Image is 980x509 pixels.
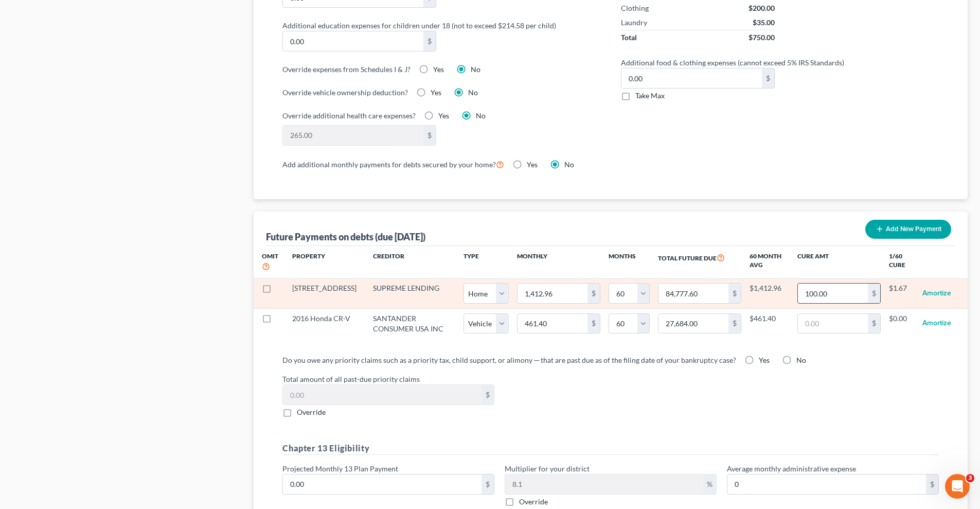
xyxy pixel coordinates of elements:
span: Yes [438,111,449,120]
div: $ [926,475,938,494]
div: % [703,475,716,494]
input: 0.00 [727,475,926,494]
div: $ [587,314,600,334]
button: Add New Payment [865,220,951,239]
label: Additional education expenses for children under 18 (not to exceed $214.58 per child) [277,20,605,31]
input: 0.00 [283,385,482,405]
th: Type [464,246,509,278]
label: Override expenses from Schedules I & J? [282,64,411,75]
td: SANTANDER CONSUMER USA INC [365,308,464,338]
th: Property [284,246,365,278]
span: Yes [433,65,444,74]
span: Take Max [635,91,665,100]
span: Override [519,497,548,506]
div: $200.00 [749,3,775,13]
input: 0.00 [798,284,868,303]
button: Amortize [922,283,951,304]
div: $ [728,314,741,334]
th: 1/60 Cure [889,246,914,278]
div: $ [482,475,494,494]
div: $ [868,284,880,303]
td: [STREET_ADDRESS] [284,278,365,308]
label: Override vehicle ownership deduction? [282,87,408,98]
th: Months [609,246,650,278]
span: No [796,356,806,364]
th: 60 Month Avg [750,246,789,278]
input: 0.00 [621,68,762,88]
div: Total [621,32,637,43]
span: Yes [431,88,441,97]
input: 0.00 [505,475,703,494]
span: No [471,65,480,74]
td: $461.40 [750,308,789,338]
th: Cure Amt [789,246,889,278]
div: $ [587,284,600,303]
th: Monthly [509,246,609,278]
span: 3 [966,474,974,482]
input: 0.00 [798,314,868,334]
td: $1,412.96 [750,278,789,308]
label: Average monthly administrative expense [727,463,856,474]
label: Multiplier for your district [505,463,590,474]
div: $750.00 [749,32,775,43]
div: $ [728,284,741,303]
label: Total amount of all past-due priority claims [277,374,944,384]
span: No [468,88,478,97]
h5: Chapter 13 Eligibility [282,442,939,455]
div: $ [423,126,436,145]
input: 0.00 [518,314,587,334]
span: No [476,111,486,120]
label: Projected Monthly 13 Plan Payment [282,463,398,474]
span: Override [297,408,326,416]
div: $35.00 [753,17,775,28]
input: 0.00 [283,475,482,494]
input: 0.00 [518,284,587,303]
iframe: Intercom live chat [945,474,970,499]
input: 0.00 [658,284,728,303]
th: Total Future Due [650,246,750,278]
th: Creditor [365,246,464,278]
div: Future Payments on debts (due [DATE]) [266,231,425,243]
div: $ [762,68,774,88]
label: Override additional health care expenses? [282,110,416,121]
button: Amortize [922,313,951,334]
input: 0.00 [658,314,728,334]
input: 0.00 [283,126,423,145]
input: 0.00 [283,31,423,51]
span: No [564,160,574,169]
div: Clothing [621,3,649,13]
td: $0.00 [889,308,914,338]
span: Yes [759,356,770,364]
label: Additional food & clothing expenses (cannot exceed 5% IRS Standards) [616,57,944,68]
th: Omit [254,246,283,278]
span: Yes [527,160,538,169]
td: $1.67 [889,278,914,308]
div: $ [482,385,494,405]
div: Laundry [621,17,647,28]
div: $ [868,314,880,334]
label: Add additional monthly payments for debts secured by your home? [282,158,504,170]
div: $ [423,31,436,51]
label: Do you owe any priority claims such as a priority tax, child support, or alimony ─ that are past ... [282,355,736,365]
td: SUPREME LENDING [365,278,464,308]
td: 2016 Honda CR-V [284,308,365,338]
